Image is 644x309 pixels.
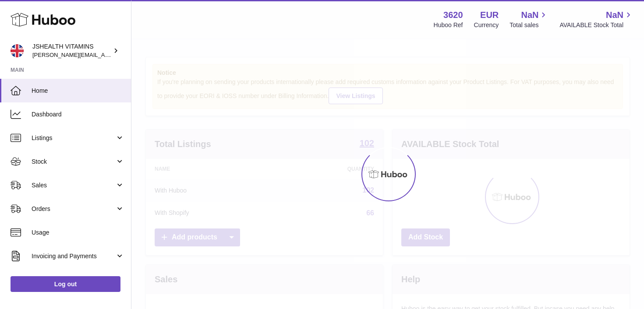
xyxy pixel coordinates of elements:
[559,9,633,29] a: NaN AVAILABLE Stock Total
[510,9,548,29] a: NaN Total sales
[606,9,623,21] span: NaN
[474,21,499,29] div: Currency
[480,9,499,21] strong: EUR
[32,134,115,142] span: Listings
[11,276,120,292] a: Log out
[32,51,176,58] span: [PERSON_NAME][EMAIL_ADDRESS][DOMAIN_NAME]
[559,21,633,29] span: AVAILABLE Stock Total
[32,158,115,166] span: Stock
[521,9,538,21] span: NaN
[32,181,115,190] span: Sales
[434,21,463,29] div: Huboo Ref
[32,87,124,95] span: Home
[32,205,115,213] span: Orders
[32,228,124,237] span: Usage
[510,21,548,29] span: Total sales
[32,42,111,59] div: JSHEALTH VITAMINS
[443,9,463,21] strong: 3620
[32,252,115,260] span: Invoicing and Payments
[11,44,24,57] img: francesca@jshealthvitamins.com
[32,110,124,119] span: Dashboard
